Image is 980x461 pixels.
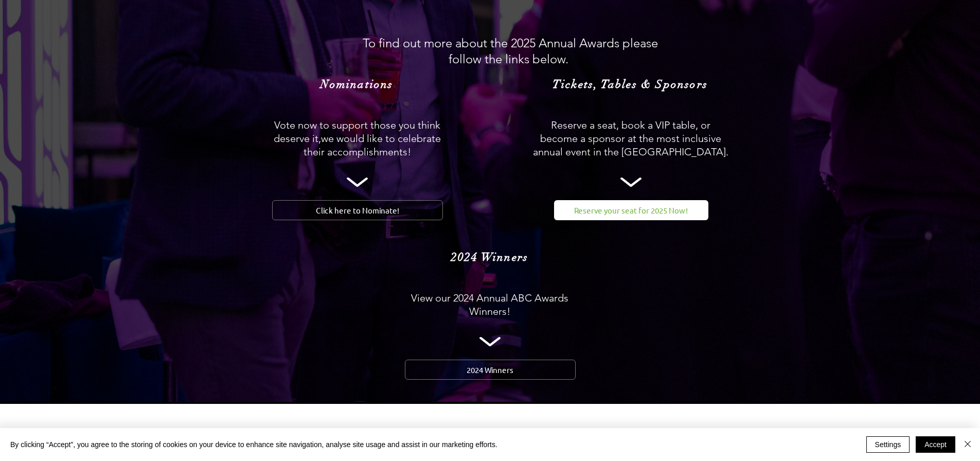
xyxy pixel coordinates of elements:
span: Vote now to support those you think deserve it, [274,119,440,145]
img: Close [961,438,974,450]
span: Click here to Nominate! [316,205,399,216]
button: Accept [916,436,955,453]
a: 2024 Winners [405,360,576,380]
a: Click here to Nominate! [272,200,443,220]
a: Reserve your seat for 2025 Now! [554,200,708,220]
button: Close [961,436,974,453]
span: 2024 Winners [467,364,513,375]
button: Settings [866,436,910,453]
span: To find out more about the 2025 Annual Awards please follow the links below. [363,36,658,66]
span: Reserve a seat, book a VIP table, or become a sponsor at the most inclusive annual event in the [... [533,119,728,158]
span: Tickets, Tables & Sponsors [553,77,708,91]
span: 2024 Winners [451,250,528,264]
span: View our 2024 Annual ABC Awards Winners! [411,292,568,317]
span: we would like to celebrate their accomplishments! [304,132,441,158]
span: Reserve your seat for 2025 Now! [574,205,688,216]
span: By clicking “Accept”, you agree to the storing of cookies on your device to enhance site navigati... [10,440,497,449]
span: Nominations [320,77,393,91]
